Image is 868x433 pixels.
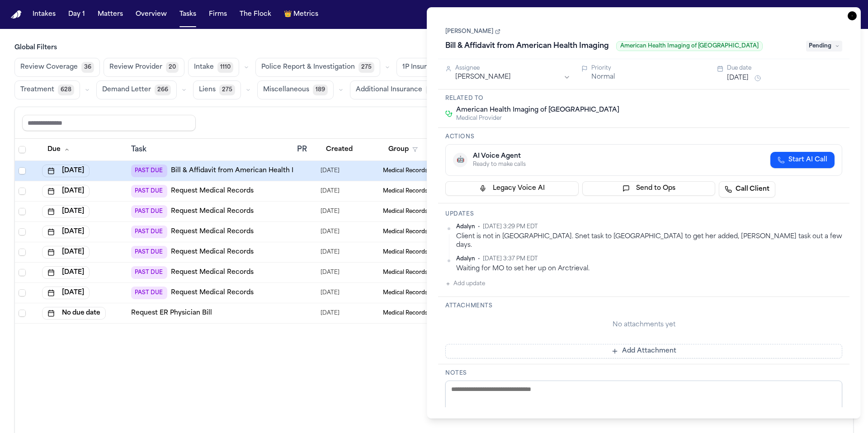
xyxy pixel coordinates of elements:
[806,41,842,52] span: Pending
[14,43,854,52] h3: Global Filters
[457,155,464,165] span: 🤖
[20,85,54,94] span: Treatment
[188,58,239,77] button: Intake1110
[616,41,763,51] span: American Health Imaging of [GEOGRAPHIC_DATA]
[11,10,22,19] a: Home
[456,264,842,273] div: Waiting for MO to set her up on Arctrieval.
[29,6,59,23] button: Intakes
[96,80,177,99] button: Demand Letter266
[58,85,74,95] span: 628
[445,278,485,289] button: Add update
[356,85,422,94] span: Additional Insurance
[483,223,538,231] span: [DATE] 3:29 PM EDT
[155,85,171,95] span: 266
[719,181,775,198] a: Call Client
[456,232,842,250] div: Client is not in [GEOGRAPHIC_DATA]. Snet task to [GEOGRAPHIC_DATA] to get her added, [PERSON_NAME...
[473,161,526,168] div: Ready to make calls
[445,181,579,196] button: Legacy Voice AI
[81,62,94,73] span: 36
[109,63,162,72] span: Review Provider
[445,344,842,358] button: Add Attachment
[94,6,127,23] button: Matters
[591,73,615,82] button: Normal
[280,6,322,23] button: crownMetrics
[261,63,355,72] span: Police Report & Investigation
[217,62,233,73] span: 1110
[263,85,309,94] span: Miscellaneous
[788,155,827,165] span: Start AI Call
[11,10,22,19] img: Finch Logo
[483,255,538,263] span: [DATE] 3:37 PM EDT
[770,152,835,168] button: Start AI Call
[132,6,170,23] button: Overview
[104,58,184,77] button: Review Provider20
[752,73,763,84] button: Snooze task
[205,6,231,23] button: Firms
[445,95,842,102] h3: Related to
[727,74,749,83] button: [DATE]
[14,80,80,99] button: Treatment628
[65,6,89,23] button: Day 1
[445,133,842,141] h3: Actions
[14,58,100,77] button: Review Coverage36
[42,307,106,320] button: No due date
[445,211,842,218] h3: Updates
[445,28,500,35] a: [PERSON_NAME]
[313,85,328,95] span: 189
[402,63,443,72] span: 1P Insurance
[473,152,526,161] div: AI Voice Agent
[582,181,716,196] button: Send to Ops
[445,370,842,377] h3: Notes
[257,80,334,99] button: Miscellaneous189
[219,85,235,95] span: 275
[727,65,842,72] div: Due date
[478,255,480,263] span: •
[359,62,374,73] span: 275
[350,80,441,99] button: Additional Insurance0
[456,223,475,231] span: Adalyn
[456,115,619,122] span: Medical Provider
[591,65,707,72] div: Priority
[478,223,480,231] span: •
[176,6,200,23] button: Tasks
[456,255,475,263] span: Adalyn
[455,65,571,72] div: Assignee
[255,58,380,77] button: Police Report & Investigation275
[442,39,613,53] h1: Bill & Affidavit from American Health Imaging
[20,63,78,72] span: Review Coverage
[445,302,842,310] h3: Attachments
[236,6,275,23] button: The Flock
[456,106,619,115] span: American Health Imaging of [GEOGRAPHIC_DATA]
[102,85,151,94] span: Demand Letter
[199,85,216,94] span: Liens
[166,62,179,73] span: 20
[426,85,435,95] span: 0
[193,80,241,99] button: Liens275
[396,58,468,77] button: 1P Insurance306
[194,63,214,72] span: Intake
[445,320,842,329] div: No attachments yet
